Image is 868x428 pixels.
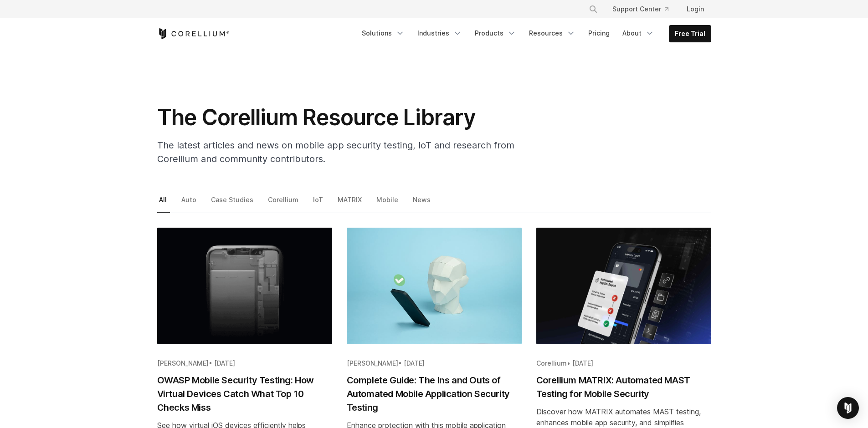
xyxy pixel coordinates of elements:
[266,194,302,213] a: Corellium
[375,194,401,213] a: Mobile
[679,1,711,17] a: Login
[214,359,235,367] span: [DATE]
[617,25,660,41] a: About
[469,25,522,41] a: Products
[536,359,567,367] span: Corellium
[404,359,425,367] span: [DATE]
[347,228,522,344] img: Complete Guide: The Ins and Outs of Automated Mobile Application Security Testing
[157,373,332,414] h2: OWASP Mobile Security Testing: How Virtual Devices Catch What Top 10 Checks Miss
[411,194,434,213] a: News
[669,25,711,42] a: Free Trial
[157,104,522,131] h1: The Corellium Resource Library
[157,359,332,368] div: •
[157,228,332,344] img: OWASP Mobile Security Testing: How Virtual Devices Catch What Top 10 Checks Miss
[572,359,593,367] span: [DATE]
[157,140,514,164] span: The latest articles and news on mobile app security testing, IoT and research from Corellium and ...
[157,194,170,213] a: All
[311,194,326,213] a: IoT
[157,359,209,367] span: [PERSON_NAME]
[524,25,581,41] a: Resources
[180,194,200,213] a: Auto
[605,1,676,17] a: Support Center
[347,359,522,368] div: •
[412,25,467,41] a: Industries
[578,1,711,17] div: Navigation Menu
[209,194,257,213] a: Case Studies
[336,194,365,213] a: MATRIX
[536,228,711,344] img: Corellium MATRIX: Automated MAST Testing for Mobile Security
[356,25,711,42] div: Navigation Menu
[157,28,230,39] a: Corellium Home
[837,397,859,419] div: Open Intercom Messenger
[347,373,522,414] h2: Complete Guide: The Ins and Outs of Automated Mobile Application Security Testing
[356,25,410,41] a: Solutions
[347,359,398,367] span: [PERSON_NAME]
[583,25,615,41] a: Pricing
[585,1,601,17] button: Search
[536,359,711,368] div: •
[536,373,711,401] h2: Corellium MATRIX: Automated MAST Testing for Mobile Security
